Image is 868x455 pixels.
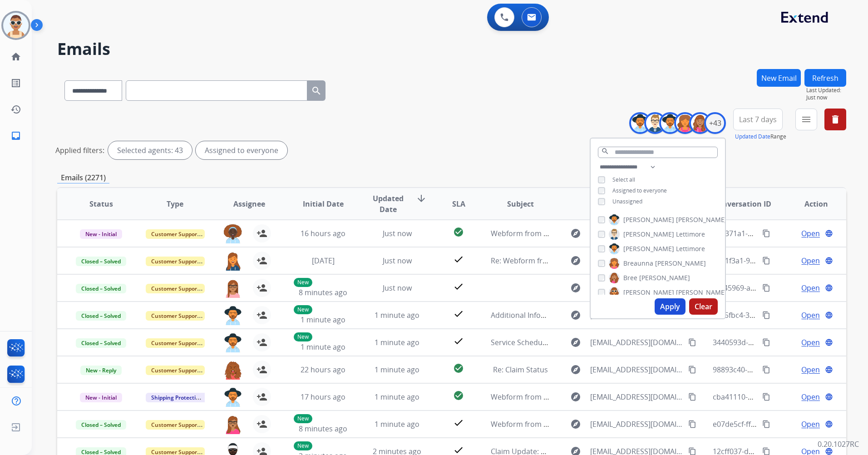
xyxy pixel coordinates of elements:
[294,414,312,423] p: New
[224,333,242,352] img: agent-avatar
[146,229,205,239] span: Customer Support
[108,141,192,159] div: Selected agents: 43
[55,145,104,156] p: Applied filters:
[256,419,267,430] mat-icon: person_add
[453,336,464,346] mat-icon: check
[256,255,267,266] mat-icon: person_add
[453,227,464,237] mat-icon: check_circle
[825,338,833,346] mat-icon: language
[224,306,242,325] img: agent-avatar
[146,257,205,266] span: Customer Support
[612,198,642,205] span: Unassigned
[299,287,347,297] span: 8 minutes ago
[299,424,347,434] span: 8 minutes ago
[570,364,581,375] mat-icon: explore
[757,69,801,87] button: New Email
[676,288,727,297] span: [PERSON_NAME]
[762,229,770,237] mat-icon: content_copy
[688,366,696,374] mat-icon: content_copy
[10,130,21,141] mat-icon: inbox
[256,391,267,402] mat-icon: person_add
[676,244,705,253] span: Lettimore
[806,94,846,101] span: Just now
[491,392,696,402] span: Webform from [EMAIL_ADDRESS][DOMAIN_NAME] on [DATE]
[294,305,312,314] p: New
[453,308,464,319] mat-icon: check
[375,419,419,429] span: 1 minute ago
[453,281,464,292] mat-icon: check
[772,188,846,220] th: Action
[762,393,770,401] mat-icon: content_copy
[623,259,653,268] span: Breaunna
[224,361,242,380] img: agent-avatar
[491,228,696,238] span: Webform from [EMAIL_ADDRESS][DOMAIN_NAME] on [DATE]
[801,310,820,321] span: Open
[676,230,705,239] span: Lettimore
[704,112,726,134] div: +43
[196,141,287,159] div: Assigned to everyone
[806,87,846,94] span: Last Updated:
[167,198,183,209] span: Type
[383,283,412,293] span: Just now
[10,51,21,62] mat-icon: home
[689,298,718,315] button: Clear
[383,228,412,238] span: Just now
[804,69,846,87] button: Refresh
[383,256,412,266] span: Just now
[368,193,409,215] span: Updated Date
[256,337,267,348] mat-icon: person_add
[639,273,690,282] span: [PERSON_NAME]
[623,288,674,297] span: [PERSON_NAME]
[801,419,820,430] span: Open
[688,338,696,346] mat-icon: content_copy
[570,310,581,321] mat-icon: explore
[453,417,464,428] mat-icon: check
[256,228,267,239] mat-icon: person_add
[570,255,581,266] mat-icon: explore
[224,415,242,434] img: agent-avatar
[825,311,833,319] mat-icon: language
[146,366,205,375] span: Customer Support
[375,337,419,347] span: 1 minute ago
[735,133,770,140] button: Updated Date
[801,255,820,266] span: Open
[10,104,21,115] mat-icon: history
[825,393,833,401] mat-icon: language
[590,419,683,430] span: [EMAIL_ADDRESS][DOMAIN_NAME]
[762,311,770,319] mat-icon: content_copy
[590,391,683,402] span: [EMAIL_ADDRESS][DOMAIN_NAME]
[224,252,242,271] img: agent-avatar
[224,279,242,298] img: agent-avatar
[491,337,555,347] span: Service Scheduling
[311,85,322,96] mat-icon: search
[825,284,833,292] mat-icon: language
[801,114,812,125] mat-icon: menu
[303,198,344,209] span: Initial Date
[713,337,853,347] span: 3440593d-13a8-431e-83e4-acee3d18551e
[76,420,126,430] span: Closed – Solved
[76,311,126,321] span: Closed – Solved
[3,13,29,38] img: avatar
[224,224,242,243] img: agent-avatar
[256,364,267,375] mat-icon: person_add
[453,254,464,265] mat-icon: check
[294,441,312,450] p: New
[375,310,419,320] span: 1 minute ago
[375,392,419,402] span: 1 minute ago
[80,393,122,402] span: New - Initial
[76,338,126,348] span: Closed – Solved
[146,420,205,430] span: Customer Support
[762,257,770,265] mat-icon: content_copy
[713,365,850,375] span: 98893c40-905e-4880-9d92-d4a91f3b7fa9
[57,172,109,183] p: Emails (2271)
[301,228,345,238] span: 16 hours ago
[233,198,265,209] span: Assignee
[762,366,770,374] mat-icon: content_copy
[825,229,833,237] mat-icon: language
[762,284,770,292] mat-icon: content_copy
[570,282,581,293] mat-icon: explore
[590,364,683,375] span: [EMAIL_ADDRESS][DOMAIN_NAME]
[146,311,205,321] span: Customer Support
[739,118,777,121] span: Last 7 days
[375,365,419,375] span: 1 minute ago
